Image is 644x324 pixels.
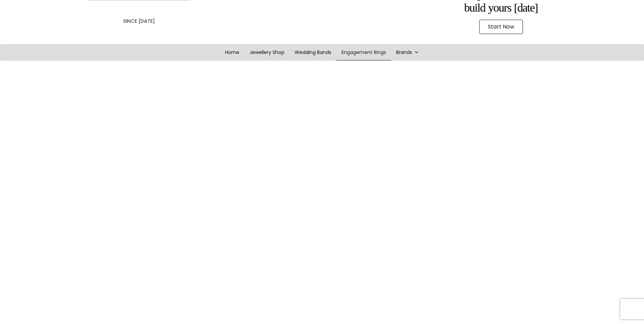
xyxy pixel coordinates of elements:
p: SINCE [DATE] [17,17,261,25]
a: Home [220,44,244,61]
span: Build Yours [DATE] [464,1,538,14]
a: Wedding Bands [290,44,336,61]
a: Start Now [479,20,523,34]
a: Brands [391,44,424,61]
a: Engagement Rings [336,44,391,61]
span: Start Now [488,24,514,30]
a: Jewellery Shop [244,44,290,61]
